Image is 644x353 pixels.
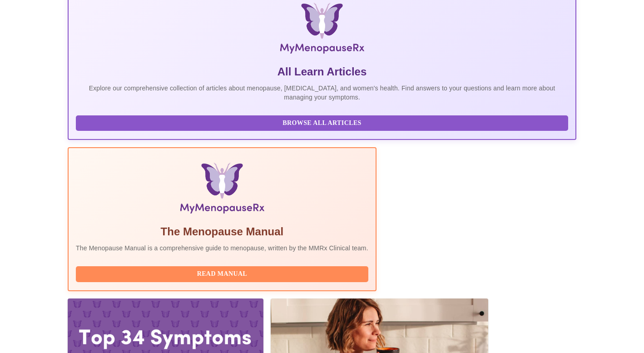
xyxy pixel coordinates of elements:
img: MyMenopauseRx Logo [152,3,491,57]
p: Explore our comprehensive collection of articles about menopause, [MEDICAL_DATA], and women's hea... [76,84,568,102]
img: Menopause Manual [122,163,322,217]
p: The Menopause Manual is a comprehensive guide to menopause, written by the MMRx Clinical team. [76,244,368,253]
h5: The Menopause Manual [76,224,368,239]
button: Read Manual [76,266,368,282]
h5: All Learn Articles [76,65,568,79]
a: Browse All Articles [76,119,570,126]
span: Read Manual [85,268,359,280]
span: Browse All Articles [85,118,559,129]
a: Read Manual [76,269,371,277]
button: Browse All Articles [76,115,568,131]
